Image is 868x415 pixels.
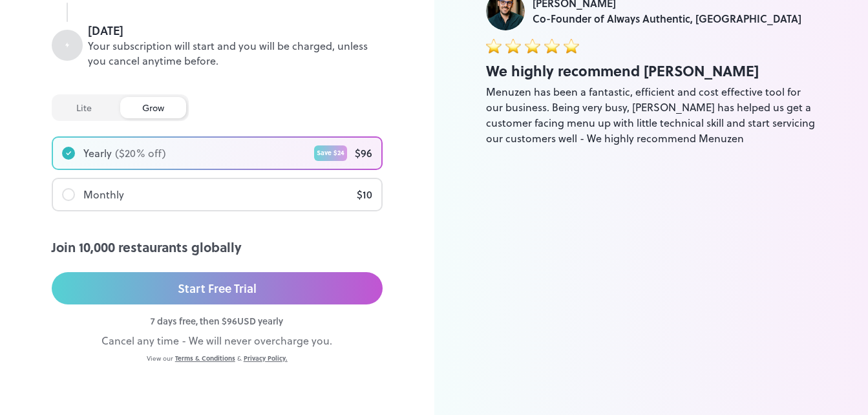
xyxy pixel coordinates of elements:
div: Join 10,000 restaurants globally [52,237,383,257]
div: Yearly [83,145,112,161]
div: Save $ 24 [314,145,347,161]
img: star [505,38,521,54]
div: Co-Founder of Always Authentic, [GEOGRAPHIC_DATA] [533,11,801,27]
div: Cancel any time - We will never overcharge you. [52,333,383,348]
div: lite [54,97,114,118]
img: star [564,38,579,54]
div: View our & [52,354,383,363]
img: star [525,38,540,54]
a: Terms & Conditions [175,354,235,363]
a: Privacy Policy. [244,354,288,363]
div: ($ 20 % off) [115,145,166,161]
div: We highly recommend [PERSON_NAME] [486,60,817,81]
div: $ 96 [355,145,372,161]
div: grow [120,97,186,118]
div: Monthly [83,187,124,202]
img: star [486,38,502,54]
div: 7 days free, then $ 96 USD yearly [52,314,383,328]
div: Your subscription will start and you will be charged, unless you cancel anytime before. [88,39,383,69]
img: star [544,38,560,54]
div: $ 10 [357,187,372,202]
div: [DATE] [88,22,383,39]
button: Start Free Trial [52,272,383,304]
div: Start Free Trial [178,279,257,298]
div: Menuzen has been a fantastic, efficient and cost effective tool for our business. Being very busy... [486,84,817,146]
